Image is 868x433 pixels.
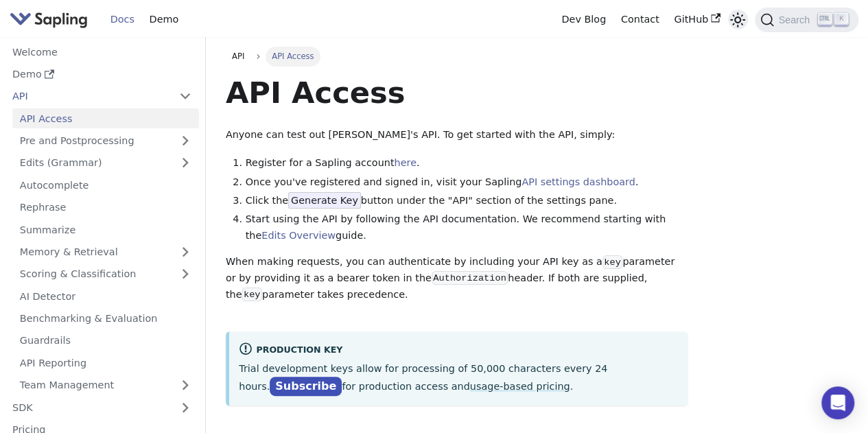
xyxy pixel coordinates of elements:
li: Click the button under the "API" section of the settings pane. [246,193,688,209]
a: Demo [142,9,186,30]
code: key [602,255,622,269]
a: GitHub [666,9,727,30]
a: Summarize [12,220,199,239]
span: Generate Key [288,192,361,209]
button: Collapse sidebar category 'API' [172,86,199,106]
a: Subscribe [270,377,342,397]
a: AI Detector [12,286,199,306]
a: usage-based pricing [470,381,570,392]
code: Authorization [432,271,508,285]
span: API Access [266,47,320,66]
a: Contact [613,9,667,30]
li: Register for a Sapling account . [246,155,688,172]
div: Open Intercom Messenger [821,386,854,419]
a: Memory & Retrieval [12,242,199,262]
a: Demo [5,65,199,84]
a: API [226,47,251,66]
span: Search [774,14,818,25]
a: Sapling.ai [10,10,93,30]
a: Rephrase [12,198,199,218]
h1: API Access [226,74,688,111]
a: Welcome [5,42,199,62]
button: Switch between dark and light mode (currently light mode) [728,10,748,30]
a: Docs [103,9,142,30]
span: API [232,51,244,61]
nav: Breadcrumbs [226,47,688,66]
img: Sapling.ai [10,10,88,30]
a: Edits Overview [261,230,336,241]
a: Benchmarking & Evaluation [12,309,199,329]
a: API [5,86,172,106]
code: key [242,288,261,301]
kbd: K [834,13,848,25]
a: API Access [12,108,199,128]
button: Expand sidebar category 'SDK' [172,397,199,417]
a: Edits (Grammar) [12,153,199,173]
p: When making requests, you can authenticate by including your API key as a parameter or by providi... [226,254,688,303]
a: here [394,157,416,168]
a: SDK [5,397,172,417]
div: Production Key [239,342,678,358]
a: Autocomplete [12,175,199,195]
button: Search (Ctrl+K) [755,8,858,32]
p: Anyone can test out [PERSON_NAME]'s API. To get started with the API, simply: [226,127,688,143]
li: Once you've registered and signed in, visit your Sapling . [246,174,688,191]
li: Start using the API by following the API documentation. We recommend starting with the guide. [246,211,688,244]
a: API settings dashboard [521,176,635,187]
a: Scoring & Classification [12,264,199,284]
a: Guardrails [12,331,199,351]
a: API Reporting [12,353,199,373]
a: Pre and Postprocessing [12,131,199,151]
a: Dev Blog [554,9,613,30]
p: Trial development keys allow for processing of 50,000 characters every 24 hours. for production a... [239,361,678,395]
a: Team Management [12,375,199,395]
